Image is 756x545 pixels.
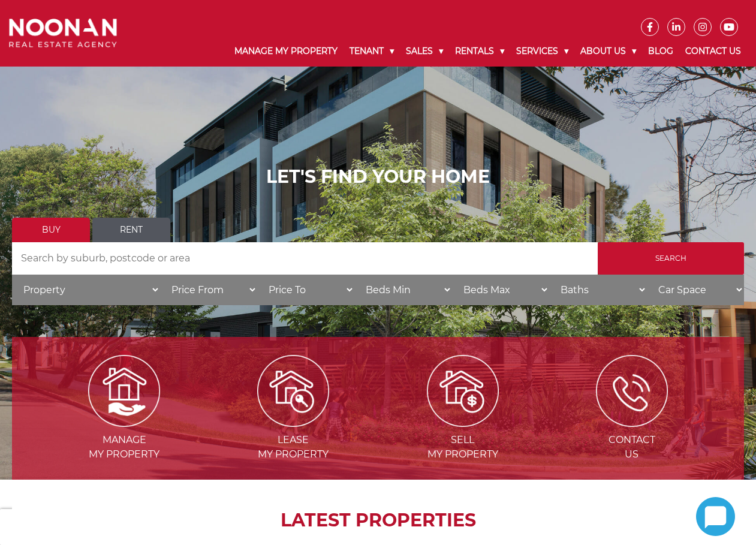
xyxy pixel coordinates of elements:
[41,433,207,462] span: Manage my Property
[12,166,744,188] h1: LET'S FIND YOUR HOME
[257,355,329,427] img: Lease my property
[88,355,160,427] img: Manage my Property
[92,218,170,242] a: Rent
[642,36,679,67] a: Blog
[12,218,90,242] a: Buy
[210,433,377,462] span: Lease my Property
[574,36,642,67] a: About Us
[344,36,400,67] a: Tenant
[228,36,344,67] a: Manage My Property
[12,242,598,275] input: Search by suburb, postcode or area
[549,384,715,460] a: ContactUs
[210,384,377,460] a: Leasemy Property
[379,433,546,462] span: Sell my Property
[400,36,449,67] a: Sales
[510,36,574,67] a: Services
[596,355,668,427] img: ICONS
[449,36,510,67] a: Rentals
[379,384,546,460] a: Sellmy Property
[42,510,714,531] h2: LATEST PROPERTIES
[41,384,207,460] a: Managemy Property
[679,36,747,67] a: Contact Us
[9,19,117,49] img: Noonan Real Estate Agency
[598,242,744,275] input: Search
[549,433,715,462] span: Contact Us
[427,355,499,427] img: Sell my property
